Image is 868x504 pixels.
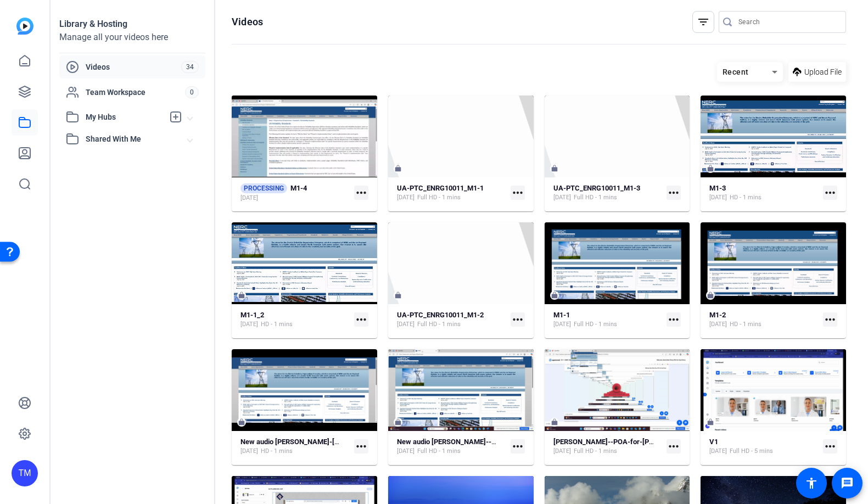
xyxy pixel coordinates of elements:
mat-icon: more_horiz [823,312,837,327]
strong: M1-4 [290,184,307,192]
span: Full HD - 1 mins [574,193,617,202]
strong: M1-1_2 [240,311,264,319]
strong: M1-1 [553,311,570,319]
span: Shared With Me [86,133,188,145]
span: Full HD - 1 mins [417,447,461,456]
a: UA-PTC_ENRG10011_M1-2[DATE]Full HD - 1 mins [397,311,506,329]
span: [DATE] [397,193,415,202]
mat-icon: more_horiz [354,186,368,200]
strong: UA-PTC_ENRG10011_M1-2 [397,311,484,319]
span: 0 [185,86,199,98]
mat-icon: more_horiz [823,186,837,200]
span: Full HD - 1 mins [574,447,617,456]
div: Library & Hosting [59,18,205,31]
a: New audio [PERSON_NAME]--POA-for-[PERSON_NAME]--UAPTC-SOW-1-25-ENRG-10011-M1-1--NERC-Glossary-of-... [397,438,506,456]
span: Team Workspace [86,87,185,98]
span: [DATE] [240,320,258,329]
span: HD - 1 mins [261,320,293,329]
strong: M1-3 [709,184,726,192]
span: [DATE] [397,447,415,456]
span: Full HD - 1 mins [574,320,617,329]
span: HD - 1 mins [730,193,761,202]
span: [DATE] [553,320,571,329]
strong: UA-PTC_ENRG10011_M1-1 [397,184,484,192]
strong: V1 [709,438,718,446]
mat-icon: more_horiz [823,439,837,453]
span: Recent [723,68,749,76]
span: Upload File [804,66,842,78]
mat-icon: more_horiz [354,312,368,327]
span: Full HD - 1 mins [417,320,461,329]
img: blue-gradient.svg [16,18,33,35]
a: V1[DATE]Full HD - 5 mins [709,438,819,456]
input: Search [738,15,837,29]
strong: UA-PTC_ENRG10011_M1-3 [553,184,640,192]
mat-icon: accessibility [805,477,818,490]
a: M1-2[DATE]HD - 1 mins [709,311,819,329]
a: PROCESSINGM1-4[DATE] [240,183,350,203]
span: [DATE] [709,320,727,329]
a: M1-1_2[DATE]HD - 1 mins [240,311,350,329]
mat-icon: more_horiz [667,312,681,327]
mat-icon: filter_list [697,15,710,29]
span: HD - 1 mins [730,320,761,329]
span: 34 [181,61,199,73]
div: Manage all your videos here [59,31,205,44]
span: [DATE] [240,447,258,456]
button: Upload File [788,62,846,82]
mat-icon: more_horiz [511,439,525,453]
span: [DATE] [397,320,415,329]
span: [DATE] [240,194,258,203]
span: [DATE] [709,193,727,202]
span: Videos [86,61,181,72]
a: M1-1[DATE]Full HD - 1 mins [553,311,663,329]
span: [DATE] [553,193,571,202]
mat-icon: more_horiz [354,439,368,453]
span: [DATE] [553,447,571,456]
a: [PERSON_NAME]--POA-for-[PERSON_NAME]--UAPTC-SOW-1-25-ENRG-10011-M1-1--NERC-Glossary-of-Terms--175... [553,438,663,456]
span: PROCESSING [240,183,287,193]
span: [DATE] [709,447,727,456]
span: Full HD - 1 mins [417,193,461,202]
span: Full HD - 5 mins [730,447,773,456]
span: My Hubs [86,111,164,123]
strong: New audio [PERSON_NAME]-[PERSON_NAME]-UAPTC-SOW-1-25-ENRG-10011-M1-2--Defined-Terms--175442525387... [240,438,650,446]
mat-icon: more_horiz [667,186,681,200]
a: New audio [PERSON_NAME]-[PERSON_NAME]-UAPTC-SOW-1-25-ENRG-10011-M1-2--Defined-Terms--175442525387... [240,438,350,456]
mat-expansion-panel-header: My Hubs [59,106,205,128]
mat-expansion-panel-header: Shared With Me [59,128,205,150]
a: M1-3[DATE]HD - 1 mins [709,184,819,202]
mat-icon: more_horiz [667,439,681,453]
a: UA-PTC_ENRG10011_M1-1[DATE]Full HD - 1 mins [397,184,506,202]
div: TM [12,460,38,486]
mat-icon: more_horiz [511,312,525,327]
mat-icon: more_horiz [511,186,525,200]
span: HD - 1 mins [261,447,293,456]
h1: Videos [232,15,263,29]
a: UA-PTC_ENRG10011_M1-3[DATE]Full HD - 1 mins [553,184,663,202]
strong: M1-2 [709,311,726,319]
mat-icon: message [841,477,854,490]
